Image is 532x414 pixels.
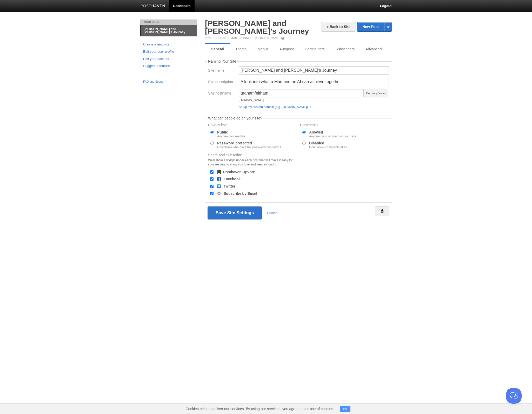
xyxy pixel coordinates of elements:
img: facebook.png [217,177,221,181]
a: « Back to Site [321,22,356,32]
span: Cookies help us deliver our services. By using our services, you agree to our use of cookies. [180,404,339,414]
a: Setup my custom domain (e.g. [DOMAIN_NAME]) » [239,105,311,109]
label: Disabled [309,141,348,149]
a: [PERSON_NAME] and [PERSON_NAME]'s Journey [205,19,309,35]
li: Your Sites [140,19,197,25]
label: Twitter [224,184,235,188]
label: Share and Subscribe [208,153,297,168]
a: Edit your user profile [143,49,194,55]
a: Create a new site [143,42,194,47]
label: Facebook [224,177,241,181]
div: We'll show a widget under each post that will make it easy for your readers to show you love and ... [208,158,297,166]
legend: What can people do on your site? [207,116,263,120]
a: [EMAIL_ADDRESS][DOMAIN_NAME] [228,36,280,40]
img: Posthaven-bar [141,4,165,8]
div: Anyone can comment on your site. [309,135,357,138]
iframe: Help Scout Beacon - Open [506,388,522,404]
label: Site name [208,69,236,74]
div: Only those who have the password can view it. [217,146,282,149]
a: Menus [252,44,274,54]
div: Don't allow comments at all. [309,146,348,149]
a: FAQ and Support [143,79,194,84]
a: Edit your account [143,56,194,62]
div: Anyone can see this. [217,135,246,138]
a: Autopost [274,44,299,54]
button: OK [340,406,350,412]
a: [PERSON_NAME] and [PERSON_NAME]'s Journey [141,25,197,36]
label: Allowed [309,130,357,138]
label: Site description [208,80,236,85]
button: Save Site Settings [208,206,262,219]
legend: Naming Your Site [207,59,237,63]
label: Site hostname [208,91,236,96]
span: Post by Email [205,37,227,40]
label: Password protected [217,141,282,149]
span: Currently Yours [363,89,388,97]
img: twitter.png [217,184,221,188]
label: Privacy level [208,123,297,128]
label: Public [217,130,246,138]
a: Advanced [360,44,387,54]
a: Theme [230,44,252,54]
a: Cancel [267,211,278,215]
a: Suggest a feature [143,63,194,69]
a: New Post [357,22,392,31]
a: Subscribers [330,44,360,54]
a: Contributors [299,44,330,54]
label: Posthaven Upvote [223,170,255,174]
a: General [205,44,230,54]
label: Comments [300,123,389,128]
div: [DOMAIN_NAME] [239,98,364,102]
label: Subscribe by Email [224,192,257,195]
